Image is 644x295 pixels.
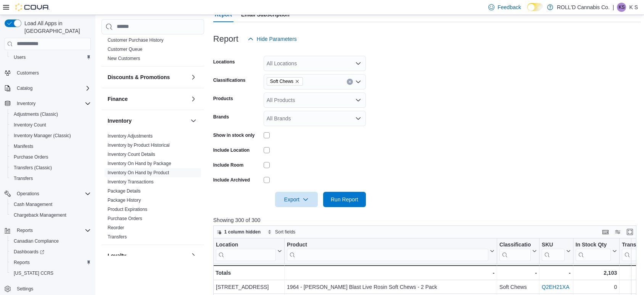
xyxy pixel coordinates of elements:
span: Reports [17,227,33,233]
span: Package History [108,197,141,203]
h3: Inventory [108,117,132,125]
a: Q2EH21XA [542,284,569,290]
span: Inventory Count [14,122,46,128]
div: SKU URL [542,241,564,261]
span: Customer Queue [108,46,142,52]
a: Package History [108,198,141,203]
button: 1 column hidden [214,227,264,237]
span: Chargeback Management [11,211,91,220]
span: Inventory [17,100,35,107]
div: Inventory [101,131,204,245]
span: Manifests [14,143,33,149]
span: Purchase Orders [14,154,48,160]
a: Inventory Count Details [108,152,155,157]
span: Package Details [108,188,141,194]
span: Reports [14,226,91,235]
span: Dashboards [11,247,91,256]
button: Finance [108,95,187,103]
span: Hide Parameters [257,35,297,43]
h3: Report [213,34,238,44]
span: 1 column hidden [224,229,261,235]
button: Operations [2,188,94,199]
div: Product [287,241,488,261]
a: Reorder [108,225,124,230]
button: Cash Management [8,199,94,210]
button: Open list of options [355,60,361,66]
span: Inventory Transactions [108,179,154,185]
span: Reorder [108,225,124,231]
span: Inventory [14,99,91,108]
span: Inventory On Hand by Product [108,170,169,176]
span: Manifests [11,142,91,151]
label: Classifications [213,77,246,83]
span: KS [618,3,625,12]
button: Reports [8,257,94,268]
div: 2,103 [575,268,617,277]
button: Settings [2,283,94,294]
h3: Discounts & Promotions [108,73,170,81]
a: [US_STATE] CCRS [11,269,56,278]
a: Chargeback Management [11,211,69,220]
a: Package Details [108,188,141,194]
button: Loyalty [189,251,198,260]
p: | [613,3,614,12]
label: Brands [213,114,229,120]
a: Adjustments (Classic) [11,110,61,119]
button: Catalog [2,83,94,94]
a: Customers [14,68,42,78]
button: Adjustments (Classic) [8,109,94,120]
button: Inventory [189,116,198,125]
h3: Loyalty [108,252,126,259]
label: Show in stock only [213,132,255,138]
button: Location [216,241,282,261]
button: Product [287,241,494,261]
span: Operations [17,191,39,197]
span: Transfers (Classic) [11,163,91,172]
a: Product Expirations [108,207,147,212]
span: Purchase Orders [11,152,91,162]
button: Sort fields [264,227,298,237]
span: Adjustments (Classic) [11,110,91,119]
span: Sort fields [275,229,295,235]
div: Classification [499,241,531,248]
button: Canadian Compliance [8,236,94,246]
button: Enter fullscreen [625,227,634,237]
span: Canadian Compliance [14,238,59,244]
button: Catalog [14,84,35,93]
div: Totals [216,268,282,277]
a: Purchase Orders [11,152,52,162]
span: Inventory by Product Historical [108,142,170,148]
span: Transfers [14,175,33,182]
span: Cash Management [14,201,52,207]
button: Finance [189,94,198,104]
a: Customer Purchase History [108,37,164,43]
button: Inventory [14,99,39,108]
div: Soft Chews [499,282,537,292]
button: Purchase Orders [8,152,94,162]
p: ROLL'D Cannabis Co. [557,3,610,12]
label: Include Archived [213,177,250,183]
input: Dark Mode [527,3,543,11]
div: Product [287,241,488,248]
a: Reports [11,258,33,267]
button: Manifests [8,141,94,152]
label: Include Location [213,147,250,153]
img: Cova [15,3,50,11]
button: Export [275,192,318,207]
span: Purchase Orders [108,216,142,222]
span: Settings [17,286,33,292]
span: Reports [11,258,91,267]
span: Users [14,54,26,60]
span: Catalog [17,85,32,91]
a: Transfers (Classic) [11,163,55,172]
span: Dashboards [14,249,44,255]
div: - [287,268,494,277]
a: Canadian Compliance [11,237,62,246]
p: K S [629,3,638,12]
div: 0 [575,282,617,292]
a: Users [11,53,29,62]
span: Transfers [11,174,91,183]
span: Adjustments (Classic) [14,111,58,117]
button: Users [8,52,94,63]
